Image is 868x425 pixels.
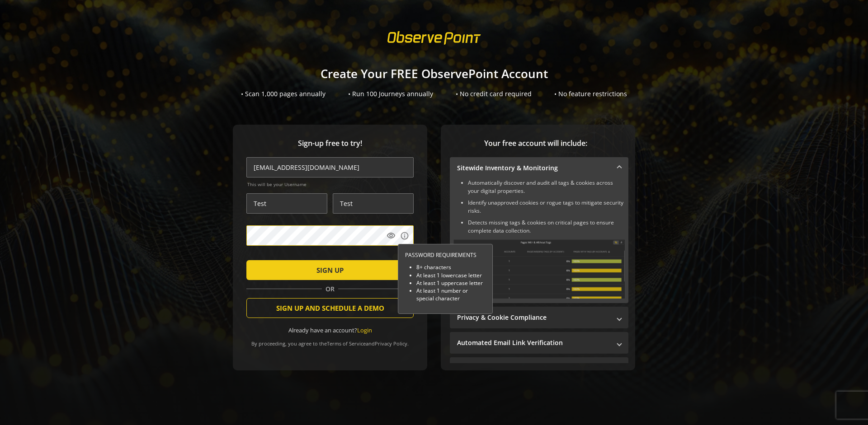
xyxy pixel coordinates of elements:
li: Automatically discover and audit all tags & cookies across your digital properties. [468,179,625,195]
li: At least 1 number or special character [416,287,486,302]
li: At least 1 lowercase letter [416,271,486,279]
div: • No feature restrictions [554,89,627,98]
span: OR [322,285,338,294]
li: Detects missing tags & cookies on critical pages to ensure complete data collection. [468,219,625,235]
input: Email Address (name@work-email.com) * [246,157,414,177]
span: This will be your Username [247,181,414,187]
input: First Name * [246,193,327,214]
span: Your free account will include: [450,138,622,149]
span: SIGN UP AND SCHEDULE A DEMO [276,300,384,316]
button: SIGN UP AND SCHEDULE A DEMO [246,298,414,318]
li: At least 1 uppercase letter [416,279,486,287]
span: Sign-up free to try! [246,138,414,149]
mat-panel-title: Sitewide Inventory & Monitoring [457,163,610,173]
mat-panel-title: Automated Email Link Verification [457,338,610,347]
mat-expansion-panel-header: Sitewide Inventory & Monitoring [450,157,628,179]
mat-expansion-panel-header: Automated Email Link Verification [450,332,628,354]
a: Login [357,326,372,334]
div: PASSWORD REQUIREMENTS [405,251,486,259]
div: Sitewide Inventory & Monitoring [450,179,628,303]
div: • Run 100 Journeys annually [348,89,433,98]
div: • No credit card required [456,89,532,98]
li: Identify unapproved cookies or rogue tags to mitigate security risks. [468,199,625,215]
div: By proceeding, you agree to the and . [246,334,414,347]
div: • Scan 1,000 pages annually [241,89,325,98]
mat-icon: info [400,231,409,240]
span: SIGN UP [316,262,344,278]
a: Terms of Service [327,340,366,347]
input: Last Name * [333,193,414,214]
mat-icon: visibility [387,231,396,240]
div: Already have an account? [246,326,414,335]
button: SIGN UP [246,260,414,280]
mat-panel-title: Privacy & Cookie Compliance [457,313,610,322]
mat-expansion-panel-header: Performance Monitoring with Web Vitals [450,357,628,379]
mat-expansion-panel-header: Privacy & Cookie Compliance [450,307,628,328]
li: 8+ characters [416,263,486,271]
img: Sitewide Inventory & Monitoring [453,239,625,299]
a: Privacy Policy [375,340,407,347]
